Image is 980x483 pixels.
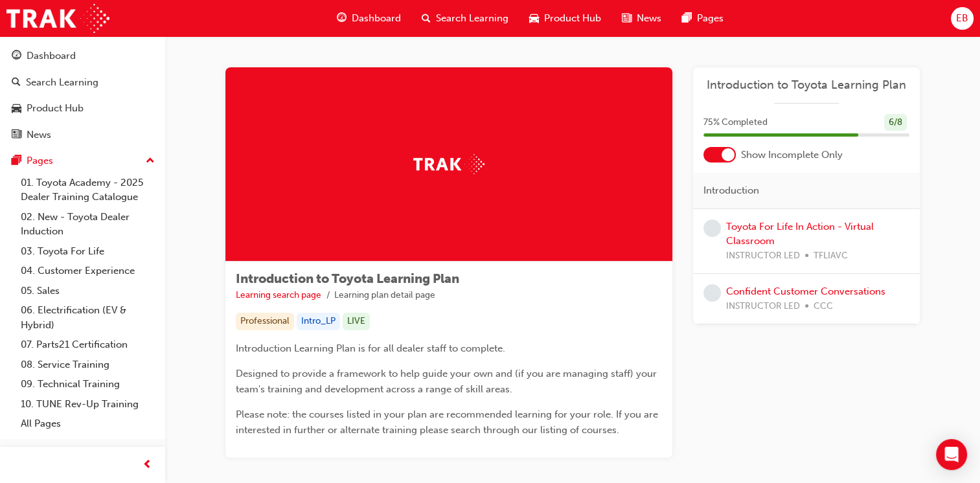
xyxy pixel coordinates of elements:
span: news-icon [622,10,632,27]
div: News [27,128,51,142]
span: INSTRUCTOR LED [726,299,800,314]
a: 08. Service Training [16,355,160,375]
div: Search Learning [26,75,98,90]
span: learningRecordVerb_NONE-icon [703,284,721,302]
span: Search Learning [436,11,508,26]
a: Product Hub [5,96,160,120]
span: 75 % Completed [703,115,768,130]
div: 6 / 8 [884,114,907,131]
span: CCC [814,299,833,314]
button: Pages [5,149,160,173]
a: car-iconProduct Hub [519,5,611,32]
button: EB [951,7,974,30]
a: news-iconNews [611,5,672,32]
a: Toyota For Life In Action - Virtual Classroom [726,221,874,247]
span: learningRecordVerb_NONE-icon [703,219,721,237]
a: News [5,123,160,147]
span: News [637,11,661,26]
a: Search Learning [5,71,160,95]
span: search-icon [422,10,431,27]
span: guage-icon [337,10,347,27]
span: Please note: the courses listed in your plan are recommended learning for your role. If you are i... [236,409,661,436]
a: Introduction to Toyota Learning Plan [703,78,909,93]
a: 06. Electrification (EV & Hybrid) [16,300,160,335]
img: Trak [413,154,484,174]
a: 10. TUNE Rev-Up Training [16,394,160,414]
a: Learning search page [236,289,321,300]
div: Product Hub [27,101,84,116]
a: 04. Customer Experience [16,261,160,281]
span: Product Hub [544,11,601,26]
span: EB [956,11,968,26]
a: guage-iconDashboard [326,5,411,32]
span: Pages [697,11,724,26]
div: Professional [236,313,294,330]
img: Trak [6,4,109,33]
div: Intro_LP [297,313,340,330]
a: 07. Parts21 Certification [16,335,160,355]
span: car-icon [529,10,539,27]
a: Confident Customer Conversations [726,286,885,297]
span: car-icon [12,103,21,115]
span: prev-icon [142,457,152,473]
a: All Pages [16,414,160,434]
div: Pages [27,153,53,168]
a: 03. Toyota For Life [16,241,160,262]
div: Dashboard [27,49,76,63]
span: news-icon [12,129,21,141]
span: guage-icon [12,51,21,62]
a: Dashboard [5,44,160,68]
span: Designed to provide a framework to help guide your own and (if you are managing staff) your team'... [236,368,659,395]
span: Introduction [703,183,759,198]
a: 09. Technical Training [16,374,160,394]
span: Dashboard [352,11,401,26]
span: INSTRUCTOR LED [726,249,800,264]
li: Learning plan detail page [334,288,435,303]
button: DashboardSearch LearningProduct HubNews [5,41,160,149]
a: 02. New - Toyota Dealer Induction [16,207,160,241]
div: LIVE [343,313,370,330]
a: pages-iconPages [672,5,734,32]
span: Introduction to Toyota Learning Plan [236,271,459,286]
span: TFLIAVC [814,249,848,264]
span: Introduction Learning Plan is for all dealer staff to complete. [236,343,505,354]
span: Show Incomplete Only [741,148,843,163]
a: search-iconSearch Learning [411,5,519,32]
span: up-icon [146,153,155,170]
span: pages-icon [12,155,21,167]
span: search-icon [12,77,21,89]
div: Open Intercom Messenger [936,439,967,470]
a: 05. Sales [16,281,160,301]
a: 01. Toyota Academy - 2025 Dealer Training Catalogue [16,173,160,207]
span: pages-icon [682,10,692,27]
